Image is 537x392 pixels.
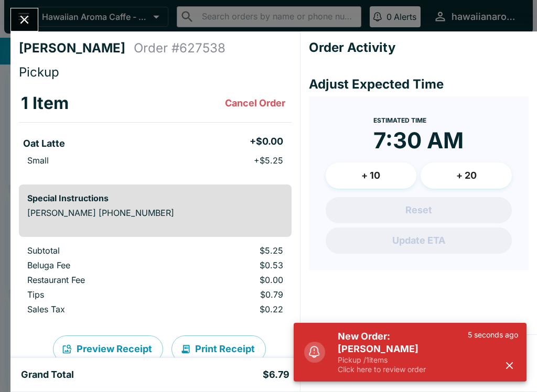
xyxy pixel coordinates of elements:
[19,64,59,80] span: Pickup
[373,116,426,124] span: Estimated Time
[27,275,171,285] p: Restaurant Fee
[21,368,74,381] h5: Grand Total
[27,245,171,256] p: Subtotal
[27,260,171,270] p: Beluga Fee
[188,289,283,300] p: $0.79
[134,40,225,56] h4: Order # 627538
[19,84,292,176] table: orders table
[263,368,289,381] h5: $6.79
[309,77,529,92] h4: Adjust Expected Time
[27,289,171,300] p: Tips
[21,93,69,114] h3: 1 Item
[11,8,38,31] button: Close
[338,355,468,365] p: Pickup / 1 items
[188,260,283,270] p: $0.53
[27,304,171,314] p: Sales Tax
[373,127,464,154] time: 7:30 AM
[188,245,283,256] p: $5.25
[27,155,49,166] p: Small
[188,304,283,314] p: $0.22
[27,208,283,218] p: [PERSON_NAME] [PHONE_NUMBER]
[19,40,134,56] h4: [PERSON_NAME]
[326,162,417,189] button: + 10
[188,275,283,285] p: $0.00
[338,365,468,374] p: Click here to review order
[468,330,518,340] p: 5 seconds ago
[53,335,163,363] button: Preview Receipt
[254,155,283,166] p: + $5.25
[309,40,529,56] h4: Order Activity
[421,162,512,189] button: + 20
[338,330,468,355] h5: New Order: [PERSON_NAME]
[250,135,283,148] h5: + $0.00
[221,93,289,114] button: Cancel Order
[23,137,65,150] h5: Oat Latte
[171,335,266,363] button: Print Receipt
[19,245,292,319] table: orders table
[27,193,283,203] h6: Special Instructions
